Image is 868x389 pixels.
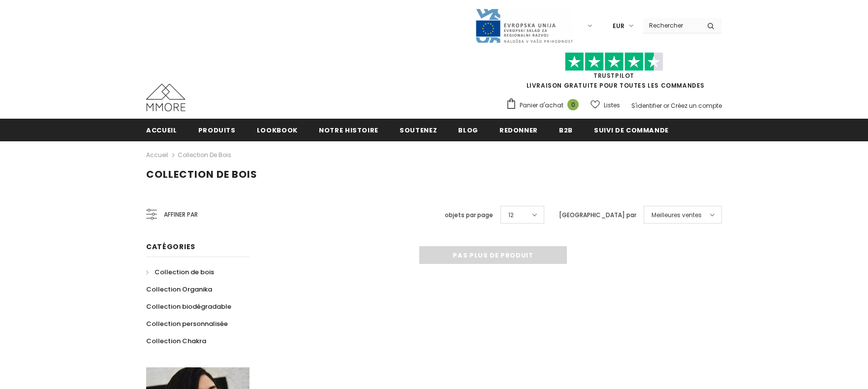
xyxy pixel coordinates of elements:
[508,210,514,220] span: 12
[506,98,584,113] a: Panier d'achat 0
[643,18,700,32] input: Search Site
[146,149,168,161] a: Accueil
[613,21,624,31] span: EUR
[604,100,620,110] span: Listes
[146,302,231,311] span: Collection biodégradable
[631,101,662,110] a: S'identifier
[146,126,177,135] span: Accueil
[520,100,563,110] span: Panier d'achat
[400,119,437,141] a: soutenez
[146,336,206,346] span: Collection Chakra
[475,8,573,44] img: Javni Razpis
[458,119,478,141] a: Blog
[146,285,212,294] span: Collection Organika
[198,126,236,135] span: Produits
[445,210,493,220] label: objets par page
[146,84,186,111] img: Cas MMORE
[458,126,478,135] span: Blog
[594,119,669,141] a: Suivi de commande
[559,126,573,135] span: B2B
[671,101,722,110] a: Créez un compte
[663,101,669,110] span: or
[257,126,298,135] span: Lookbook
[567,99,579,110] span: 0
[164,209,198,220] span: Affiner par
[257,119,298,141] a: Lookbook
[155,267,214,277] span: Collection de bois
[559,119,573,141] a: B2B
[590,97,620,114] a: Listes
[146,167,257,181] span: Collection de bois
[499,119,538,141] a: Redonner
[146,263,214,281] a: Collection de bois
[146,281,212,298] a: Collection Organika
[146,298,231,315] a: Collection biodégradable
[651,210,702,220] span: Meilleures ventes
[146,315,228,332] a: Collection personnalisée
[198,119,236,141] a: Produits
[146,319,228,328] span: Collection personnalisée
[559,210,636,220] label: [GEOGRAPHIC_DATA] par
[178,151,231,159] a: Collection de bois
[400,126,437,135] span: soutenez
[565,52,663,71] img: Faites confiance aux étoiles pilotes
[319,119,378,141] a: Notre histoire
[146,332,206,350] a: Collection Chakra
[593,71,634,80] a: TrustPilot
[475,21,573,30] a: Javni Razpis
[319,126,378,135] span: Notre histoire
[506,57,722,90] span: LIVRAISON GRATUITE POUR TOUTES LES COMMANDES
[594,126,669,135] span: Suivi de commande
[146,119,177,141] a: Accueil
[146,242,195,252] span: Catégories
[499,126,538,135] span: Redonner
